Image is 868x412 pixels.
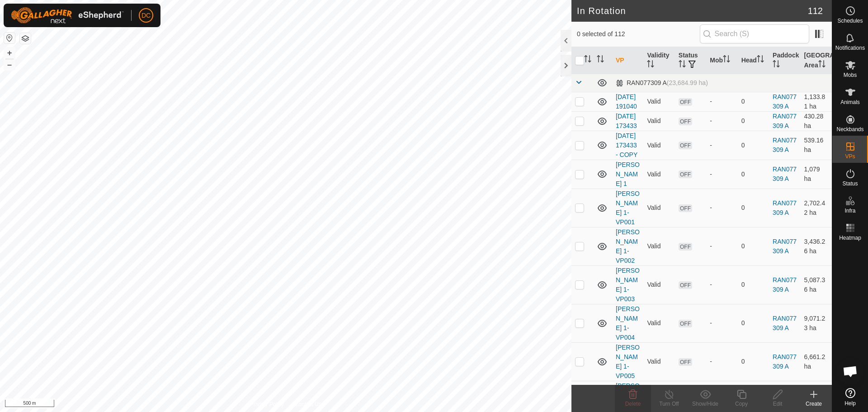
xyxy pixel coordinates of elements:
[759,400,796,408] div: Edit
[773,113,797,129] a: RAN077309 A
[808,4,823,18] span: 112
[710,280,734,289] div: -
[710,97,734,106] div: -
[295,400,321,408] a: Contact Us
[679,320,692,327] span: OFF
[643,92,675,111] td: Valid
[710,170,734,179] div: -
[4,33,15,43] button: Reset Map
[844,401,856,406] span: Help
[643,131,675,160] td: Valid
[616,344,640,379] a: [PERSON_NAME] 1-VP005
[679,281,692,289] span: OFF
[616,190,640,226] a: [PERSON_NAME] 1-VP001
[616,132,637,158] a: [DATE] 173433 - COPY
[577,29,700,39] span: 0 selected of 112
[840,99,860,105] span: Animals
[738,160,769,189] td: 0
[832,384,868,410] a: Help
[773,199,797,216] a: RAN077309 A
[839,235,861,241] span: Heatmap
[710,357,734,366] div: -
[738,265,769,304] td: 0
[801,342,832,381] td: 6,661.2 ha
[643,342,675,381] td: Valid
[801,227,832,265] td: 3,436.26 ha
[801,265,832,304] td: 5,087.36 ha
[675,47,706,74] th: Status
[738,227,769,265] td: 0
[845,154,855,159] span: VPs
[773,166,797,182] a: RAN077309 A
[738,131,769,160] td: 0
[616,228,640,264] a: [PERSON_NAME] 1-VP002
[801,47,832,74] th: [GEOGRAPHIC_DATA] Area
[835,45,865,51] span: Notifications
[651,400,687,408] div: Turn Off
[679,243,692,251] span: OFF
[643,189,675,227] td: Valid
[773,62,780,69] p-sorticon: Activate to sort
[616,305,640,341] a: [PERSON_NAME] 1-VP004
[597,57,604,64] p-sorticon: Activate to sort
[643,265,675,304] td: Valid
[616,161,640,187] a: [PERSON_NAME] 1
[773,353,797,370] a: RAN077309 A
[801,160,832,189] td: 1,079 ha
[773,93,797,110] a: RAN077309 A
[738,304,769,342] td: 0
[738,342,769,381] td: 0
[700,24,809,43] input: Search (S)
[738,47,769,74] th: Head
[801,304,832,342] td: 9,071.23 ha
[723,57,730,64] p-sorticon: Activate to sort
[842,181,858,186] span: Status
[710,116,734,126] div: -
[769,47,800,74] th: Paddock
[643,304,675,342] td: Valid
[667,79,708,86] span: (23,684.99 ha)
[20,33,31,44] button: Map Layers
[773,276,797,293] a: RAN077309 A
[679,62,686,69] p-sorticon: Activate to sort
[738,189,769,227] td: 0
[4,47,15,58] button: +
[616,113,637,129] a: [DATE] 173433
[679,118,692,125] span: OFF
[801,131,832,160] td: 539.16 ha
[837,18,863,24] span: Schedules
[643,111,675,131] td: Valid
[844,72,857,78] span: Mobs
[616,93,637,110] a: [DATE] 191040
[837,358,864,385] div: Open chat
[679,170,692,178] span: OFF
[643,47,675,74] th: Validity
[647,62,654,69] p-sorticon: Activate to sort
[844,208,855,213] span: Infra
[801,189,832,227] td: 2,702.42 ha
[710,203,734,213] div: -
[679,204,692,212] span: OFF
[738,111,769,131] td: 0
[577,5,808,16] h2: In Rotation
[616,79,708,87] div: RAN077309 A
[250,400,284,408] a: Privacy Policy
[679,358,692,366] span: OFF
[836,127,863,132] span: Neckbands
[142,11,151,20] span: DC
[706,47,737,74] th: Mob
[584,57,591,64] p-sorticon: Activate to sort
[801,111,832,131] td: 430.28 ha
[801,92,832,111] td: 1,133.81 ha
[796,400,832,408] div: Create
[643,160,675,189] td: Valid
[710,141,734,150] div: -
[710,318,734,328] div: -
[710,242,734,251] div: -
[625,401,641,407] span: Delete
[687,400,723,408] div: Show/Hide
[738,92,769,111] td: 0
[4,59,15,70] button: –
[773,137,797,153] a: RAN077309 A
[757,57,764,64] p-sorticon: Activate to sort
